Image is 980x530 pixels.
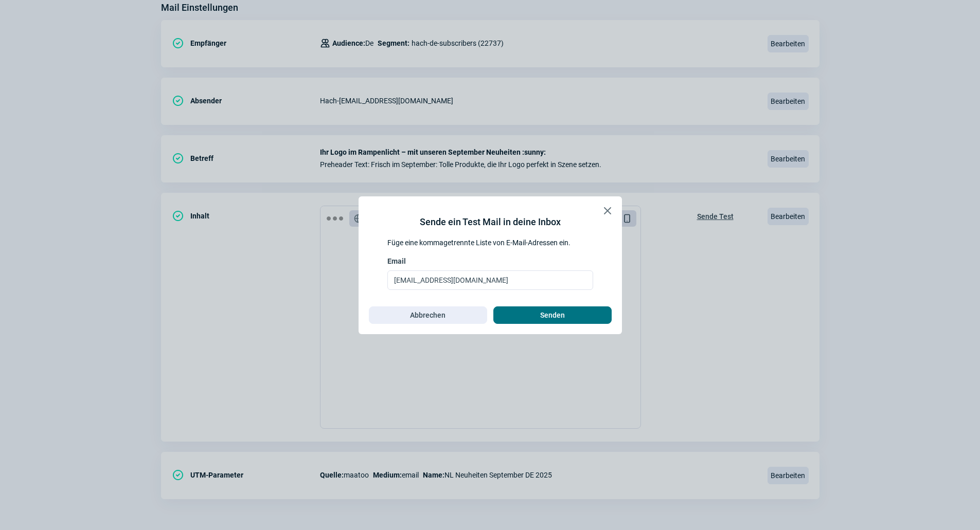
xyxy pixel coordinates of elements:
button: Senden [493,306,612,324]
div: Füge eine kommagetrennte Liste von E-Mail-Adressen ein. [387,237,593,248]
span: Abbrechen [410,307,446,323]
span: Email [387,256,406,266]
input: Email [387,270,593,290]
div: Sende ein Test Mail in deine Inbox [420,215,561,229]
span: Senden [540,307,565,323]
button: Abbrechen [369,306,487,324]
